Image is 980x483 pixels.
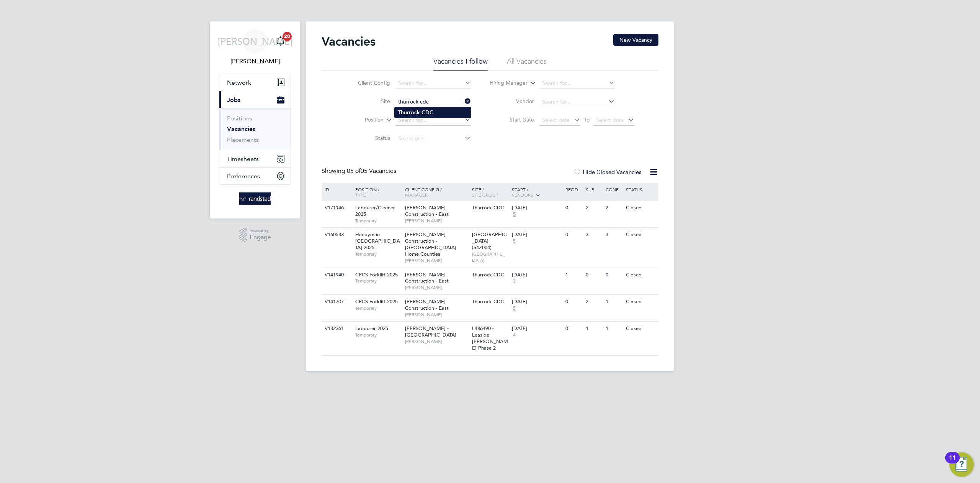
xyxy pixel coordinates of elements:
div: Closed [624,295,657,309]
span: Labourer/Cleaner 2025 [355,204,395,217]
span: 5 [512,211,517,218]
div: V141707 [323,295,350,309]
span: 05 Vacancies [347,167,396,175]
button: New Vacancy [613,34,658,46]
span: Handyman [GEOGRAPHIC_DATA] 2025 [355,231,400,251]
div: Jobs [219,108,291,150]
span: [PERSON_NAME] Construction - [GEOGRAPHIC_DATA] Home Counties [405,231,456,257]
span: To [582,115,592,125]
a: [PERSON_NAME][PERSON_NAME] [219,29,291,66]
div: [DATE] [512,205,562,211]
div: 2 [584,201,604,215]
span: [PERSON_NAME] Construction - East [405,204,449,217]
span: 4 [512,332,517,338]
input: Search for... [539,78,615,89]
span: Manager [405,192,428,198]
span: Temporary [355,332,401,338]
button: Open Resource Center, 11 new notifications [949,452,974,477]
span: 2 [512,278,517,284]
input: Select one [395,133,471,144]
div: 0 [563,295,583,309]
span: [PERSON_NAME] [405,284,468,291]
div: 1 [604,295,624,309]
label: Hide Closed Vacancies [573,168,642,176]
span: 5 [512,305,517,312]
div: Position / [350,183,403,201]
li: All Vacancies [507,57,547,71]
div: Sub [584,183,604,196]
button: Jobs [219,91,291,108]
div: 2 [604,201,624,215]
label: Start Date [490,116,534,123]
span: Thurrock CDC [472,298,504,305]
span: Select date [596,117,624,123]
div: ID [323,183,350,196]
div: 1 [563,268,583,282]
a: 20 [273,29,288,54]
span: Preferences [227,172,260,180]
span: 5 [512,238,517,245]
div: Closed [624,228,657,242]
label: Vendor [490,98,534,105]
div: 11 [949,458,956,468]
a: Powered byEngage [239,228,271,242]
span: Type [355,192,366,198]
input: Search for... [395,78,471,89]
span: [PERSON_NAME] [405,312,468,318]
div: 0 [563,201,583,215]
a: Go to home page [219,192,291,205]
label: Position [340,116,384,124]
span: [PERSON_NAME] - [GEOGRAPHIC_DATA] [405,325,456,338]
span: Jobs [227,96,240,103]
li: Vacancies I follow [433,57,488,71]
span: Thurrock CDC [472,271,504,278]
b: Thurrock [398,109,420,116]
div: 0 [563,228,583,242]
span: [GEOGRAPHIC_DATA] (54Z004) [472,231,507,251]
span: Thurrock CDC [472,204,504,211]
span: [PERSON_NAME] [405,258,468,264]
div: Site / [470,183,510,201]
span: Jak Ahmed [219,57,291,66]
span: Temporary [355,251,401,257]
label: Site [346,98,390,105]
div: [DATE] [512,272,562,278]
div: 1 [604,322,624,336]
button: Network [219,74,291,91]
span: Temporary [355,305,401,311]
div: 0 [604,268,624,282]
div: Conf [604,183,624,196]
div: V141940 [323,268,350,282]
div: [DATE] [512,299,562,305]
div: 3 [584,228,604,242]
span: Engage [250,234,271,241]
div: [DATE] [512,325,562,332]
input: Search for... [395,97,471,107]
b: CDC [421,109,433,116]
div: V171146 [323,201,350,215]
span: Site Group [472,192,498,198]
span: Temporary [355,218,401,224]
button: Timesheets [219,150,291,167]
div: V132361 [323,322,350,336]
span: L486490 - Leaside [PERSON_NAME] Phase 2 [472,325,508,351]
span: Labourer 2025 [355,325,388,332]
button: Preferences [219,168,291,184]
a: Vacancies [227,125,255,133]
img: randstad-logo-retina.png [239,192,271,205]
input: Search for... [395,115,471,126]
div: 2 [584,295,604,309]
div: Closed [624,322,657,336]
div: 0 [563,322,583,336]
span: CPCS Forklift 2025 [355,271,398,278]
span: Timesheets [227,155,259,163]
span: Powered by [250,228,271,234]
span: [PERSON_NAME] Construction - East [405,271,449,284]
span: [PERSON_NAME] [405,218,468,224]
span: [GEOGRAPHIC_DATA] [472,251,508,263]
span: Select date [542,117,570,123]
div: Start / [510,183,563,202]
div: Closed [624,268,657,282]
span: 20 [283,32,292,41]
div: Status [624,183,657,196]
